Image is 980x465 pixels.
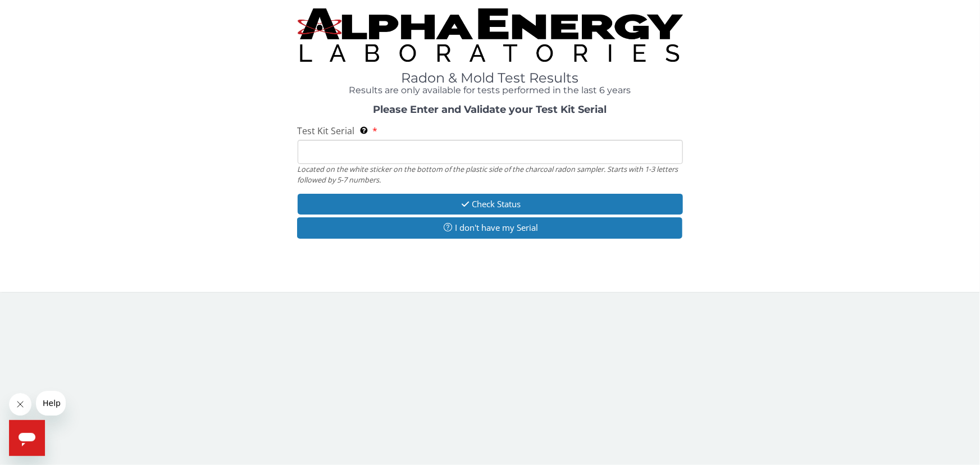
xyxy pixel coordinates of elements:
button: Check Status [298,194,683,215]
iframe: Button to launch messaging window [9,420,45,456]
div: Located on the white sticker on the bottom of the plastic side of the charcoal radon sampler. Sta... [298,164,683,185]
h4: Results are only available for tests performed in the last 6 years [298,85,683,95]
img: TightCrop.jpg [298,8,683,62]
h1: Radon & Mold Test Results [298,71,683,85]
button: I don't have my Serial [297,217,682,238]
iframe: Close message [9,393,31,416]
span: Test Kit Serial [298,125,355,137]
strong: Please Enter and Validate your Test Kit Serial [373,103,607,116]
iframe: Message from company [36,391,66,416]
